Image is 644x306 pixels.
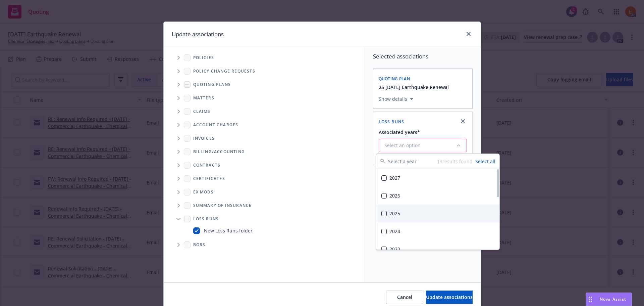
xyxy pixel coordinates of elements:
[193,136,215,140] span: Invoices
[373,52,473,60] span: Selected associations
[379,76,410,82] span: Quoting plan
[376,95,416,103] button: Show details
[193,204,252,208] span: Summary of insurance
[193,56,214,60] span: Policies
[379,129,420,135] span: Associated years*
[164,145,365,252] div: Folder Tree Example
[397,294,412,300] span: Cancel
[376,222,499,240] div: 2024
[586,293,594,306] div: Drag to move
[376,205,499,222] div: 2025
[193,83,231,87] span: Quoting plans
[193,123,238,127] span: Account charges
[172,30,224,39] h1: Update associations
[193,110,211,114] span: Claims
[193,177,225,181] span: Certificates
[193,243,206,247] span: BORs
[426,291,473,304] button: Update associations
[204,227,253,234] a: New Loss Runs folder
[193,69,255,73] span: Policy change requests
[193,150,245,154] span: Billing/Accounting
[426,294,473,300] span: Update associations
[376,240,499,258] div: 2023
[386,291,423,304] button: Cancel
[459,117,467,125] a: close
[379,84,449,91] button: 25 [DATE] Earthquake Renewal
[193,163,221,167] span: Contracts
[193,96,214,100] span: Matters
[193,217,219,221] span: Loss Runs
[388,154,437,169] input: Select a year
[379,119,405,125] span: Loss Runs
[437,158,473,165] p: 13 results found
[465,30,473,38] a: close
[586,293,632,306] button: Nova Assist
[376,169,499,187] div: 2027
[376,187,499,205] div: 2026
[376,169,499,250] div: Suggestions
[600,296,626,302] span: Nova Assist
[164,51,365,145] div: Tree Example
[193,190,214,194] span: Ex Mods
[384,142,456,149] div: Select an option
[475,158,495,165] button: Select all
